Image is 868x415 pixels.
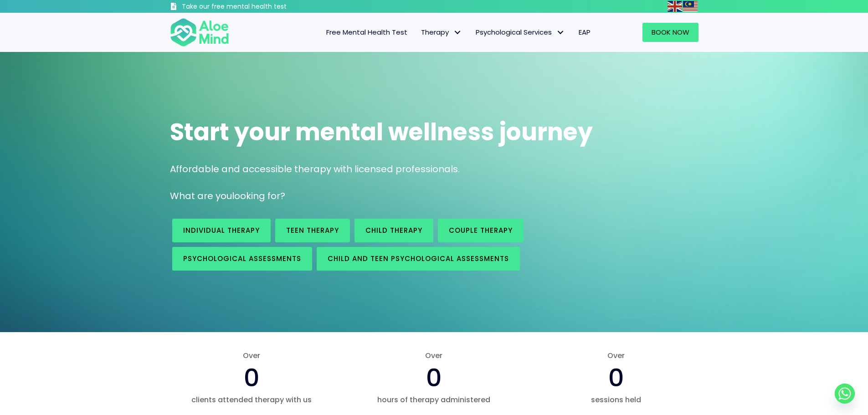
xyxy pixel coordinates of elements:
[476,27,565,37] span: Psychological Services
[182,2,335,11] h3: Take our free mental health test
[183,254,301,263] span: Psychological assessments
[652,27,689,37] span: Book Now
[241,23,597,42] nav: Menu
[438,219,524,242] a: Couple therapy
[244,360,260,395] span: 0
[172,247,312,271] a: Psychological assessments
[668,1,682,12] img: en
[354,219,433,242] a: Child Therapy
[835,384,855,404] a: Whatsapp
[421,27,462,37] span: Therapy
[668,1,683,11] a: English
[328,254,509,263] span: Child and Teen Psychological assessments
[170,350,334,361] span: Over
[170,395,334,405] span: clients attended therapy with us
[275,219,350,242] a: Teen Therapy
[554,26,567,39] span: Psychological Services: submenu
[286,225,339,235] span: Teen Therapy
[683,1,699,11] a: Malay
[352,350,516,361] span: Over
[183,225,260,235] span: Individual therapy
[642,23,699,42] a: Book Now
[326,27,407,37] span: Free Mental Health Test
[469,23,572,42] a: Psychological ServicesPsychological Services: submenu
[572,23,597,42] a: EAP
[683,1,698,12] img: ms
[579,27,591,37] span: EAP
[170,17,229,47] img: Aloe mind Logo
[170,115,593,149] span: Start your mental wellness journey
[172,219,271,242] a: Individual therapy
[170,163,699,176] p: Affordable and accessible therapy with licensed professionals.
[451,26,464,39] span: Therapy: submenu
[534,395,698,405] span: sessions held
[426,360,442,395] span: 0
[170,190,232,202] span: What are you
[232,190,285,202] span: looking for?
[534,350,698,361] span: Over
[449,225,513,235] span: Couple therapy
[319,23,414,42] a: Free Mental Health Test
[365,225,422,235] span: Child Therapy
[414,23,469,42] a: TherapyTherapy: submenu
[608,360,624,395] span: 0
[352,395,516,405] span: hours of therapy administered
[170,2,335,13] a: Take our free mental health test
[317,247,520,271] a: Child and Teen Psychological assessments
